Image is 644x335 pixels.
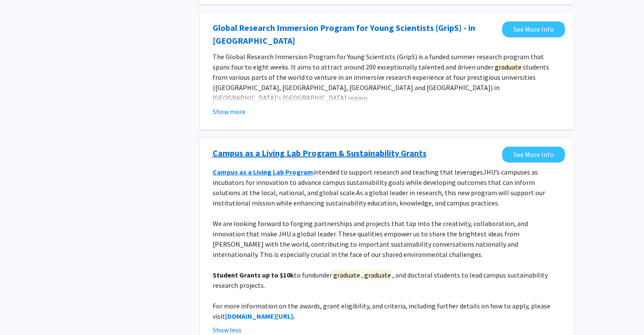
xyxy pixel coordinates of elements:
span: intended to support research and teaching that leverages [313,168,483,176]
mark: graduate [494,61,523,72]
span: JHU’s campuses as incubators for innovation to advance campus sustainability goals while developi... [213,168,538,197]
p: We are looking forward to forging partnerships and projects that tap into the creativity, collabo... [213,218,561,260]
span: For more information on the awards, grant eligibility, and criteria, including further details on... [213,302,550,320]
span: under , , and doctoral students to lead campus sustainability research projects. [213,269,548,290]
mark: graduate [363,269,392,281]
span: to fund [294,271,315,279]
strong: up to $10k [262,271,294,279]
mark: graduate [332,269,361,281]
p: The Global Research Immersion Program for Young Scientists (GripS) is a funded summer research pr... [213,51,561,103]
a: Opens in a new tab [213,147,427,160]
p: As a global leader in research, this new program will support our institutional mission while enh... [213,167,561,208]
a: Opens in a new tab [213,21,498,47]
strong: . [293,312,295,320]
a: Campus as a Living Lab Program [213,168,313,176]
a: Opens in a new tab [502,21,565,37]
strong: Student Grants [213,271,261,279]
iframe: Chat [6,296,37,329]
a: Opens in a new tab [502,147,565,163]
button: Show less [213,325,241,335]
a: [DOMAIN_NAME][URL] [225,312,293,320]
button: Show more [213,106,246,117]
